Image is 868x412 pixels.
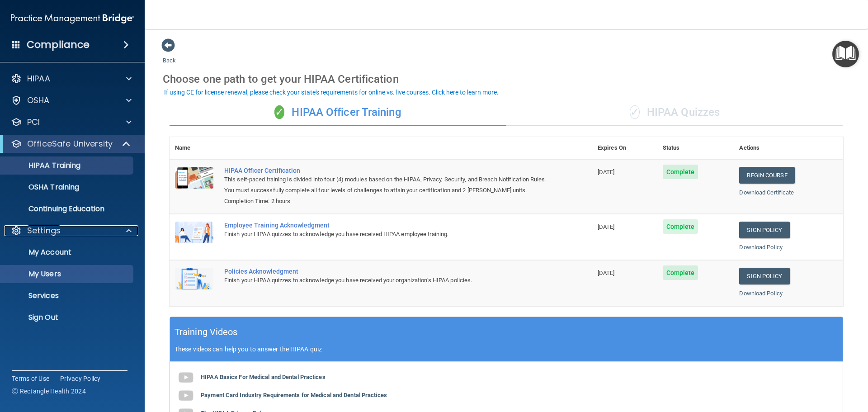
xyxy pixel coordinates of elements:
[663,165,698,179] span: Complete
[592,137,657,159] th: Expires On
[11,95,132,106] a: OSHA
[832,41,859,67] button: Open Resource Center
[224,174,547,196] div: This self-paced training is divided into four (4) modules based on the HIPAA, Privacy, Security, ...
[170,99,506,126] div: HIPAA Officer Training
[274,105,284,119] span: ✓
[27,117,40,128] p: PCI
[177,387,195,405] img: gray_youtube_icon.38fcd6cc.png
[11,138,131,149] a: OfficeSafe University
[60,374,101,383] a: Privacy Policy
[11,9,134,28] img: PMB logo
[164,89,499,95] div: If using CE for license renewal, please check your state's requirements for online vs. live cours...
[6,291,129,300] p: Services
[201,392,387,398] b: Payment Card Industry Requirements for Medical and Dental Practices
[175,324,238,340] h5: Training Videos
[27,73,50,84] p: HIPAA
[6,204,129,213] p: Continuing Education
[27,138,113,149] p: OfficeSafe University
[224,196,547,207] div: Completion Time: 2 hours
[12,374,49,383] a: Terms of Use
[6,183,79,192] p: OSHA Training
[663,265,698,280] span: Complete
[739,244,783,251] a: Download Policy
[224,275,547,286] div: Finish your HIPAA quizzes to acknowledge you have received your organization’s HIPAA policies.
[663,219,698,234] span: Complete
[657,137,734,159] th: Status
[27,95,50,106] p: OSHA
[6,161,80,170] p: HIPAA Training
[506,99,843,126] div: HIPAA Quizzes
[739,167,794,184] a: Begin Course
[224,222,547,229] div: Employee Training Acknowledgment
[170,137,219,159] th: Name
[224,167,547,174] a: HIPAA Officer Certification
[27,225,61,236] p: Settings
[6,270,129,279] p: My Users
[177,369,195,387] img: gray_youtube_icon.38fcd6cc.png
[27,38,90,51] h4: Compliance
[175,346,838,353] p: These videos can help you to answer the HIPAA quiz
[163,46,176,64] a: Back
[11,73,132,84] a: HIPAA
[224,229,547,240] div: Finish your HIPAA quizzes to acknowledge you have received HIPAA employee training.
[739,290,783,297] a: Download Policy
[739,189,794,196] a: Download Certificate
[630,105,640,119] span: ✓
[712,348,857,384] iframe: Drift Widget Chat Controller
[598,223,615,230] span: [DATE]
[224,268,547,275] div: Policies Acknowledgment
[598,169,615,175] span: [DATE]
[201,374,325,380] b: HIPAA Basics For Medical and Dental Practices
[12,387,86,396] span: Ⓒ Rectangle Health 2024
[11,117,132,128] a: PCI
[734,137,843,159] th: Actions
[6,248,129,257] p: My Account
[6,313,129,322] p: Sign Out
[11,225,132,236] a: Settings
[598,270,615,276] span: [DATE]
[739,268,789,284] a: Sign Policy
[163,66,850,92] div: Choose one path to get your HIPAA Certification
[163,88,500,97] button: If using CE for license renewal, please check your state's requirements for online vs. live cours...
[739,222,789,238] a: Sign Policy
